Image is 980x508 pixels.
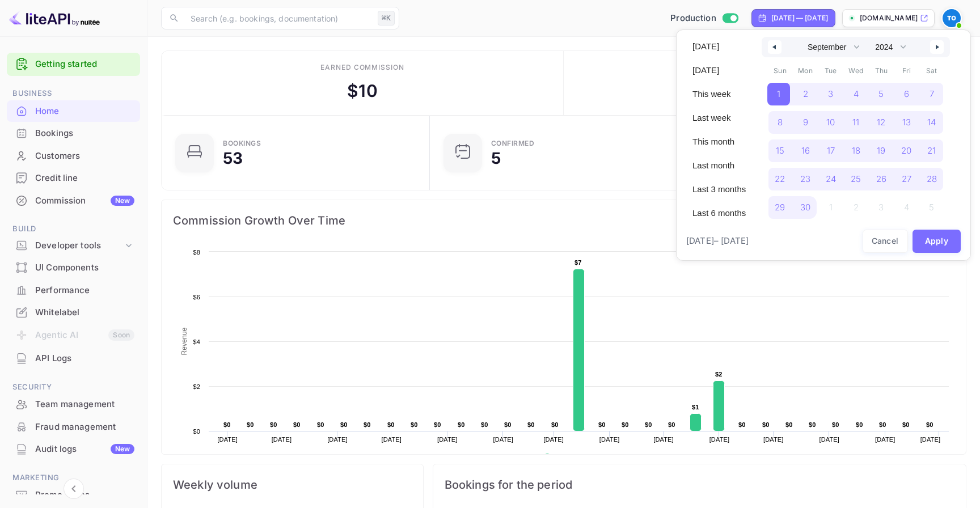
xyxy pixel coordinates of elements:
span: Sun [767,62,793,80]
span: 26 [876,169,886,189]
span: 1 [777,84,780,104]
button: 7 [919,80,945,103]
span: 3 [828,84,833,104]
span: 24 [826,169,836,189]
span: 10 [826,112,835,133]
button: 13 [894,108,919,131]
button: Last 3 months [686,180,753,199]
button: 2 [793,80,818,103]
button: 9 [793,108,818,131]
button: 29 [767,193,793,216]
span: 11 [852,112,859,133]
span: [DATE] – [DATE] [686,235,749,248]
button: 8 [767,108,793,131]
span: 2 [803,84,808,104]
button: 22 [767,165,793,188]
button: 24 [818,165,843,188]
button: 25 [843,165,869,188]
button: 3 [818,80,843,103]
button: [DATE] [686,37,753,56]
button: 19 [868,137,894,159]
button: 17 [818,137,843,159]
span: Tue [818,62,843,80]
button: 28 [919,165,945,188]
button: Cancel [863,230,908,253]
button: Last month [686,156,753,175]
button: This week [686,84,753,104]
span: 4 [854,84,859,104]
button: 27 [894,165,919,188]
button: 1 [767,80,793,103]
button: 18 [843,137,869,159]
span: Sat [919,62,945,80]
span: 29 [775,197,785,218]
span: 18 [852,141,860,161]
button: 4 [843,80,869,103]
button: 30 [793,193,818,216]
button: 26 [868,165,894,188]
span: 15 [776,141,784,161]
button: Last 6 months [686,204,753,223]
button: 15 [767,137,793,159]
span: 14 [927,112,936,133]
button: [DATE] [686,61,753,80]
span: 13 [902,112,911,133]
button: 11 [843,108,869,131]
button: This month [686,132,753,151]
span: 21 [927,141,936,161]
button: 14 [919,108,945,131]
span: Thu [868,62,894,80]
span: 20 [901,141,911,161]
span: 9 [803,112,808,133]
span: 27 [902,169,911,189]
button: Last week [686,108,753,128]
span: Fri [894,62,919,80]
span: 17 [827,141,835,161]
span: 22 [775,169,785,189]
span: 6 [904,84,909,104]
button: 5 [868,80,894,103]
button: 10 [818,108,843,131]
span: 19 [877,141,885,161]
span: 28 [927,169,937,189]
span: 23 [800,169,810,189]
button: 16 [793,137,818,159]
button: 23 [793,165,818,188]
span: Wed [843,62,869,80]
button: 21 [919,137,945,159]
span: Mon [793,62,818,80]
button: 6 [894,80,919,103]
span: 5 [878,84,884,104]
span: 7 [930,84,934,104]
span: 30 [800,197,810,218]
span: 8 [778,112,783,133]
button: Apply [913,230,961,253]
span: 12 [877,112,885,133]
button: 20 [894,137,919,159]
span: 25 [851,169,861,189]
span: 16 [801,141,810,161]
button: 12 [868,108,894,131]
